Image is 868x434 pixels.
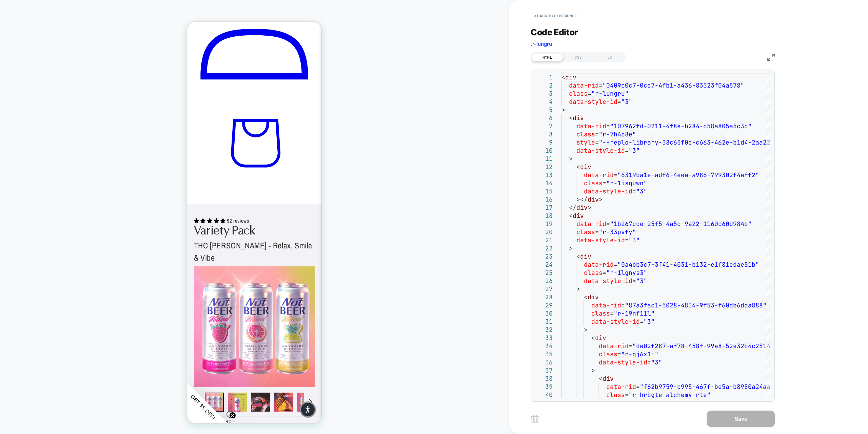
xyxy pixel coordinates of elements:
span: "r-qj6x1i" [621,350,658,358]
span: > [569,155,573,163]
span: = [614,171,617,179]
span: data-rid [576,122,606,130]
div: Slide 3 [64,371,83,390]
div: 1 [534,73,553,81]
span: = [621,301,625,309]
span: class [606,391,625,399]
div: 11 [534,155,553,163]
span: = [632,277,636,285]
span: < [599,375,603,382]
div: 5 [534,106,553,114]
span: "3" [636,187,647,195]
div: 25 [534,269,553,277]
span: = [606,122,610,130]
span: div [588,293,599,301]
div: Carousel [7,245,127,390]
div: 32 [534,326,553,334]
div: 35 [534,350,553,358]
div: 37 [534,366,553,375]
div: HTML [532,53,563,61]
span: div [580,163,591,171]
span: = [640,318,644,325]
div: 12 [534,163,553,171]
span: Code Editor [531,27,578,37]
span: class [576,130,595,138]
div: 36 [534,358,553,366]
img: {{ reploProductImage.alt }} [87,371,106,390]
span: 52 reviews [40,195,62,203]
span: = [625,147,629,154]
div: 4 [534,98,553,106]
span: div [576,204,588,211]
div: Carousel slides [18,371,117,390]
span: "6319ba1e-adf6-4eea-a986-799302f4aff2" [617,171,759,179]
span: = [636,383,640,391]
span: "de02f287-af78-458f-99a8-52e32b4c2514" [632,342,774,350]
span: = [629,342,632,350]
span: "0409c0c7-0cc7-4fb1-a436-83323f04a578" [603,81,744,89]
span: "107962fd-0211-4f8e-b284-c58a805a5c3c" [610,122,752,130]
span: div [580,252,591,260]
span: data-rid [576,220,606,228]
div: 33 [534,334,553,342]
img: {{ reploProductImage.alt }} [110,371,129,390]
span: "1b267cce-25f5-4a5c-9a22-1160c60d984b" [610,220,752,228]
span: Variety Pack [7,202,68,215]
span: = [603,269,606,277]
span: "r-1isquwn" [606,179,647,187]
span: = [625,391,629,399]
span: GET $5 OFF! [2,372,29,399]
span: class [584,269,603,277]
span: data-style-id [576,236,625,244]
span: = [595,138,599,146]
div: Slide 1 [7,245,127,365]
span: "87a3fac1-5028-4834-9f53-f60db6dda888" [625,301,767,309]
span: 4.85 stars [7,195,40,203]
div: 21 [534,236,553,244]
img: fullscreen [767,54,775,61]
span: div [565,73,576,81]
span: "r-1lgnys3" [606,269,647,277]
img: {{ reploProductImage.alt }} [64,371,83,390]
div: Slide 4 [87,371,106,390]
span: "3" [621,98,632,106]
span: = [647,358,651,366]
img: Not Beer Vibed THC Seltzer Variety Pack [7,245,127,365]
span: "r-7h4p8e" [599,130,636,138]
div: 16 [534,195,553,204]
span: "3" [629,236,640,244]
span: = [625,236,629,244]
span: .r-lungru [531,41,552,47]
div: 15 [534,187,553,195]
div: 9 [534,138,553,147]
span: div [588,195,599,203]
div: 8 [534,130,553,138]
span: > [569,244,573,252]
span: ></ [576,195,588,203]
span: = [603,179,606,187]
span: data-rid [606,383,636,391]
span: data-style-id [569,98,617,106]
div: 18 [534,212,553,220]
div: 34 [534,342,553,350]
span: < [576,252,580,260]
div: 31 [534,318,553,326]
div: CSS [563,53,594,61]
button: Save [707,411,775,427]
span: < [576,163,580,171]
span: "f62b9759-c995-467f-be5a-b8980a24aabc" [640,383,782,391]
span: = [595,130,599,138]
span: data-rid [599,342,629,350]
span: style [576,138,595,146]
span: = [632,187,636,195]
span: "3" [651,358,662,366]
span: > [584,326,588,334]
div: pajamas [113,380,129,396]
div: 7 [534,122,553,130]
button: < Back to experience [531,11,580,21]
span: "r-lungru" [591,90,629,97]
span: < [591,334,595,342]
div: 23 [534,252,553,261]
span: div [595,334,606,342]
div: 6 [534,114,553,122]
